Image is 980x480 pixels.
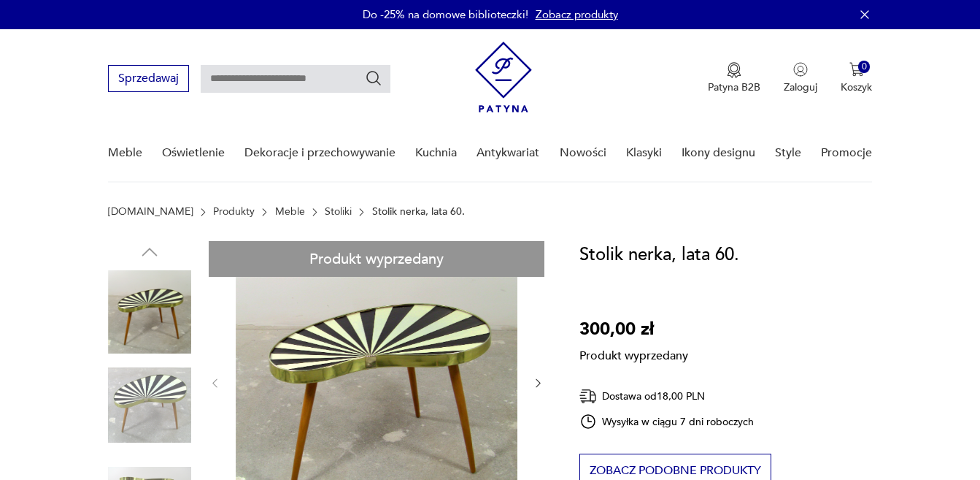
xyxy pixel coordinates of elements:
[579,343,688,364] p: Produkt wyprzedany
[477,125,539,181] a: Antykwariat
[579,413,755,430] div: Wysyłka w ciągu 7 dni roboczych
[372,206,465,218] p: Stolik nerka, lata 60.
[108,65,189,92] button: Sprzedawaj
[415,125,457,181] a: Kuchnia
[244,125,396,181] a: Dekoracje i przechowywanie
[708,62,760,94] a: Ikona medaluPatyna B2B
[708,62,760,94] button: Patyna B2B
[626,125,662,181] a: Klasyki
[841,62,872,94] button: 0Koszyk
[213,206,255,218] a: Produkty
[475,42,532,113] img: Patyna - sklep z meblami i dekoracjami vintage
[579,241,739,269] h1: Stolik nerka, lata 60.
[708,80,760,94] p: Patyna B2B
[821,125,872,181] a: Promocje
[849,62,864,77] img: Ikona koszyka
[841,80,872,94] p: Koszyk
[108,206,193,218] a: [DOMAIN_NAME]
[162,125,225,181] a: Oświetlenie
[579,387,755,405] div: Dostawa od 18,00 PLN
[365,69,382,87] button: Szukaj
[108,125,142,181] a: Meble
[579,316,688,343] p: 300,00 zł
[275,206,305,218] a: Meble
[775,125,801,181] a: Style
[784,62,817,94] button: Zaloguj
[560,125,606,181] a: Nowości
[536,7,618,22] a: Zobacz produkty
[727,62,741,78] img: Ikona medalu
[579,387,597,405] img: Ikona dostawy
[363,7,528,22] p: Do -25% na domowe biblioteczki!
[682,125,755,181] a: Ikony designu
[108,75,189,85] a: Sprzedawaj
[858,61,871,73] div: 0
[784,80,817,94] p: Zaloguj
[793,62,808,77] img: Ikonka użytkownika
[325,206,352,218] a: Stoliki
